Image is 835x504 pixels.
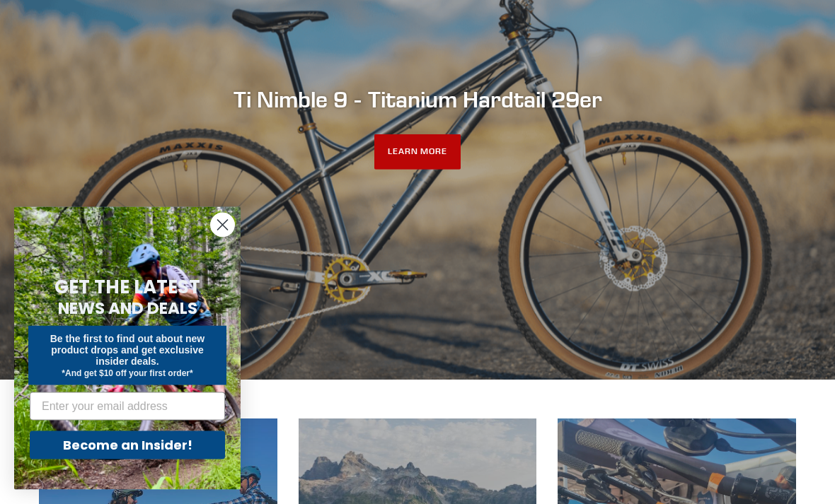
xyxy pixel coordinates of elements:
[374,135,461,170] a: LEARN MORE
[30,392,225,421] input: Enter your email address
[58,297,197,320] span: NEWS AND DEALS
[50,333,205,367] span: Be the first to find out about new product drops and get exclusive insider deals.
[210,213,235,238] button: Close dialog
[30,431,225,459] button: Become an Insider!
[54,274,200,300] span: GET THE LATEST
[62,368,192,378] span: *And get $10 off your first order*
[39,86,796,113] h2: Ti Nimble 9 - Titanium Hardtail 29er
